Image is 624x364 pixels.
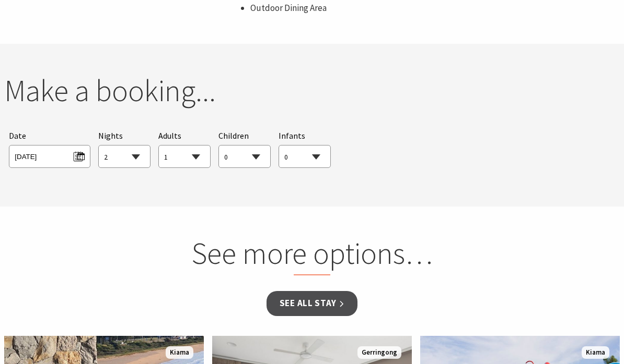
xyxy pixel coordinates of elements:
a: See all Stay [267,292,357,316]
span: Date [9,131,26,141]
div: Please choose your desired arrival date [9,130,90,169]
h2: Make a booking... [4,73,620,109]
h2: See more options… [114,236,511,276]
span: Adults [158,131,181,141]
div: Choose a number of nights [98,130,151,169]
span: [DATE] [15,149,84,163]
span: Gerringong [357,347,401,360]
span: Children [218,131,249,141]
span: Nights [98,130,123,143]
li: Outdoor Dining Area [250,2,428,16]
span: Kiama [166,347,193,360]
span: Infants [279,131,305,141]
span: Kiama [582,347,609,360]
